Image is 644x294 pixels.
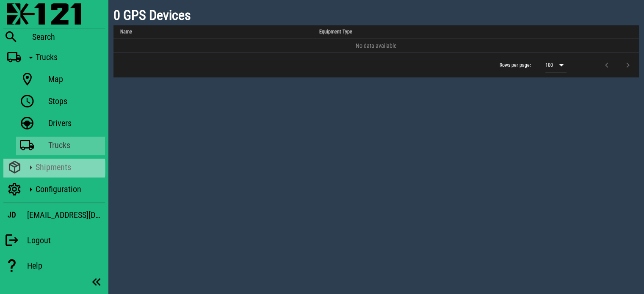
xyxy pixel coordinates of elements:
div: Stops [48,96,102,106]
div: Help [27,261,105,271]
div: Shipments [36,162,102,172]
a: Drivers [16,115,105,133]
a: Stops [16,93,105,111]
div: Trucks [36,52,102,62]
div: Logout [27,235,105,245]
td: No data available [113,39,639,52]
div: Map [48,74,102,84]
div: [EMAIL_ADDRESS][DOMAIN_NAME] [27,208,105,222]
span: Name [120,29,132,35]
div: 100 [545,61,553,69]
a: Blackfly [3,3,105,26]
th: Name: Not sorted. Activate to sort ascending. [113,25,312,39]
div: Trucks [48,140,102,150]
a: Help [3,254,105,278]
div: – [583,61,586,69]
div: Search [32,32,105,42]
a: Map [16,71,105,89]
h3: JD [8,210,16,220]
div: Rows per page: [500,53,567,77]
a: Trucks [16,137,105,155]
div: 100$vuetify.dataTable.itemsPerPageText [545,58,567,72]
div: Configuration [36,184,102,194]
th: Equipment Type: Not sorted. Activate to sort ascending. [312,25,639,39]
span: Equipment Type [319,29,352,35]
h1: 0 GPS Devices [113,5,639,25]
img: 87f0f0e.png [7,3,81,25]
div: Drivers [48,118,102,128]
